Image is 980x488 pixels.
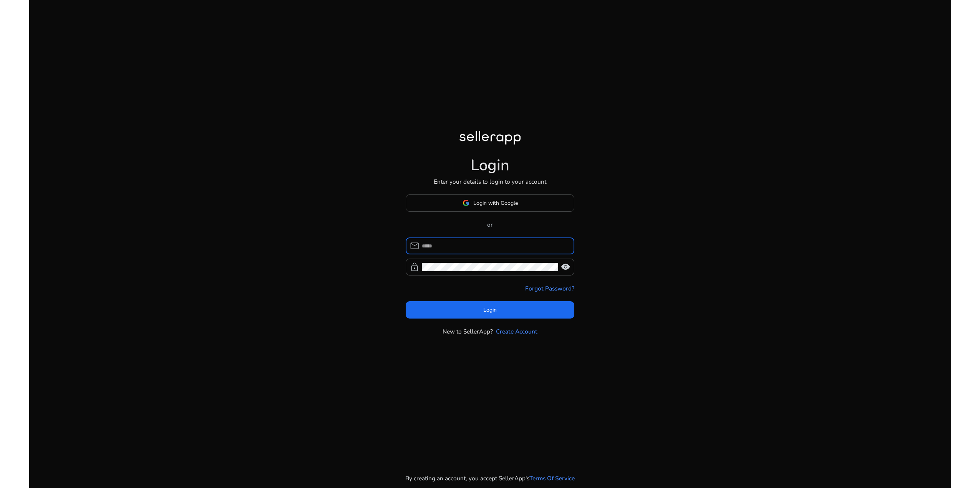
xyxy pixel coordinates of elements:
a: Terms Of Service [529,474,575,483]
p: New to SellerApp? [443,327,493,336]
img: google-logo.svg [463,199,469,206]
span: mail [410,241,420,251]
a: Create Account [496,327,537,336]
h1: Login [471,156,509,175]
p: Enter your details to login to your account [434,177,546,186]
span: visibility [560,262,570,272]
button: Login with Google [406,194,575,212]
button: Login [406,301,575,319]
span: lock [410,262,420,272]
span: Login [483,306,497,314]
a: Forgot Password? [525,284,574,293]
p: or [406,220,575,229]
span: Login with Google [473,199,518,207]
